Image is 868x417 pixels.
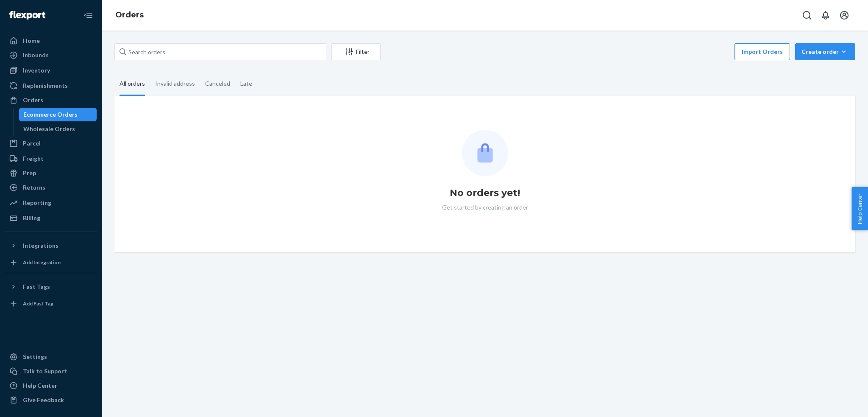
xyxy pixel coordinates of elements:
button: Open account menu [836,7,853,24]
h1: No orders yet! [450,186,520,200]
div: Filter [332,48,380,56]
div: Give Feedback [23,396,64,404]
ol: breadcrumbs [108,3,150,28]
input: Search orders [114,43,326,60]
a: Talk to Support [5,364,97,378]
a: Parcel [5,137,97,150]
button: Open notifications [817,7,834,24]
img: Flexport logo [9,11,45,20]
a: Orders [5,93,97,107]
div: Fast Tags [23,283,50,291]
a: Replenishments [5,79,97,92]
a: Orders [115,10,144,20]
div: Replenishments [23,81,68,90]
div: Billing [23,214,40,222]
a: Returns [5,181,97,194]
p: Get started by creating an order [442,203,528,212]
div: Add Fast Tag [23,300,53,307]
div: Inbounds [23,51,49,59]
button: Import Orders [734,43,790,60]
div: Add Integration [23,259,61,266]
img: Empty list [462,130,508,176]
div: Late [240,73,252,95]
div: Invalid address [155,73,195,95]
div: Canceled [205,73,230,95]
div: Home [23,36,40,45]
div: Returns [23,183,45,192]
a: Ecommerce Orders [19,108,97,121]
a: Freight [5,152,97,165]
div: All orders [120,73,145,96]
button: Give Feedback [5,393,97,407]
a: Settings [5,350,97,364]
div: Orders [23,96,43,104]
a: Inventory [5,64,97,77]
div: Prep [23,169,36,177]
a: Inbounds [5,48,97,62]
a: Home [5,34,97,48]
div: Create order [801,48,849,56]
a: Add Integration [5,256,97,269]
a: Add Fast Tag [5,297,97,311]
div: Talk to Support [23,367,67,375]
a: Reporting [5,196,97,210]
div: Parcel [23,139,41,148]
div: Freight [23,154,44,163]
button: Help Center [851,187,868,230]
button: Integrations [5,239,97,252]
div: Reporting [23,199,51,207]
div: Wholesale Orders [23,125,75,133]
button: Create order [795,43,855,60]
button: Close Navigation [80,7,97,24]
div: Ecommerce Orders [23,110,78,119]
a: Prep [5,166,97,180]
button: Fast Tags [5,280,97,294]
a: Billing [5,211,97,225]
a: Wholesale Orders [19,122,97,136]
div: Integrations [23,241,58,250]
div: Help Center [23,381,57,390]
button: Open Search Box [798,7,815,24]
div: Inventory [23,66,50,75]
button: Filter [331,43,381,60]
div: Settings [23,353,47,361]
a: Help Center [5,379,97,392]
